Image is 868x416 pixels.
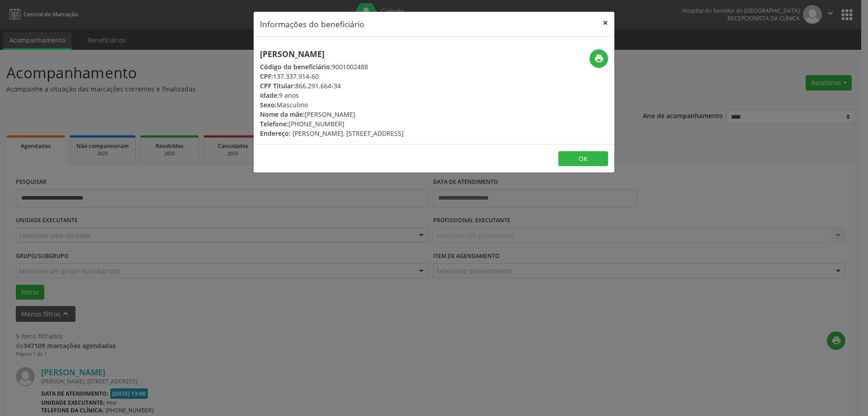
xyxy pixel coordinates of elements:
[260,91,404,100] div: 9 anos
[260,100,277,109] span: Sexo:
[260,62,332,71] span: Código do beneficiário:
[260,129,291,138] span: Endereço:
[260,81,404,91] div: 866.291.664-34
[260,81,295,90] span: CPF Titular:
[260,49,404,59] h5: [PERSON_NAME]
[260,72,404,81] div: 137.337.914-60
[260,110,404,119] div: [PERSON_NAME]
[594,53,604,63] i: print
[260,110,305,119] span: Nome da mãe:
[260,62,404,72] div: 9001002488
[260,72,273,81] span: CPF:
[558,151,608,167] button: OK
[260,120,288,128] span: Telefone:
[260,91,279,100] span: Idade:
[260,18,364,30] h5: Informações do beneficiário
[292,129,404,138] span: [PERSON_NAME], [STREET_ADDRESS]
[596,12,614,34] button: Close
[260,119,404,129] div: [PHONE_NUMBER]
[590,49,608,68] button: print
[260,100,404,110] div: Masculino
